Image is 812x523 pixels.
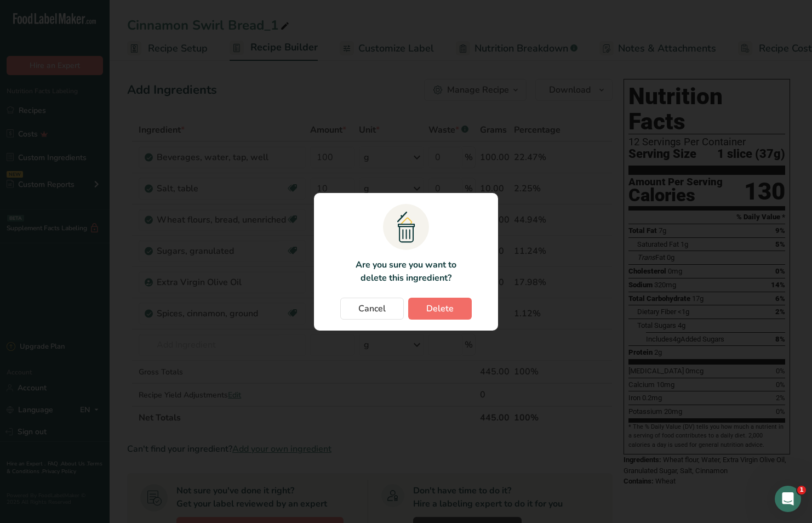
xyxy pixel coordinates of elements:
[349,258,462,285] p: Are you sure you want to delete this ingredient?
[797,486,806,494] span: 1
[358,302,386,315] span: Cancel
[426,302,454,315] span: Delete
[775,486,801,512] iframe: Intercom live chat
[340,298,404,320] button: Cancel
[408,298,472,320] button: Delete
